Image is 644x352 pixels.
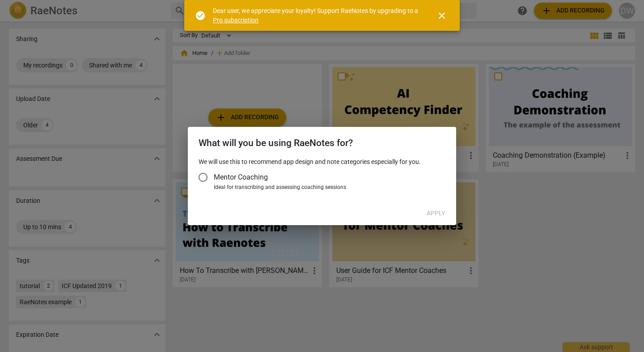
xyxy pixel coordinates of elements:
span: Mentor Coaching [214,172,268,182]
button: Close [431,5,453,26]
div: Account type [199,167,445,192]
a: Pro subscription [213,17,258,24]
p: We will use this to recommend app design and note categories especially for you. [199,157,445,167]
div: Dear user, we appreciate your loyalty! Support RaeNotes by upgrading to a [213,6,420,25]
span: check_circle [195,10,206,21]
h2: What will you be using RaeNotes for? [199,138,445,149]
span: close [436,10,447,21]
div: Ideal for transcribing and assessing coaching sessions [214,184,443,192]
